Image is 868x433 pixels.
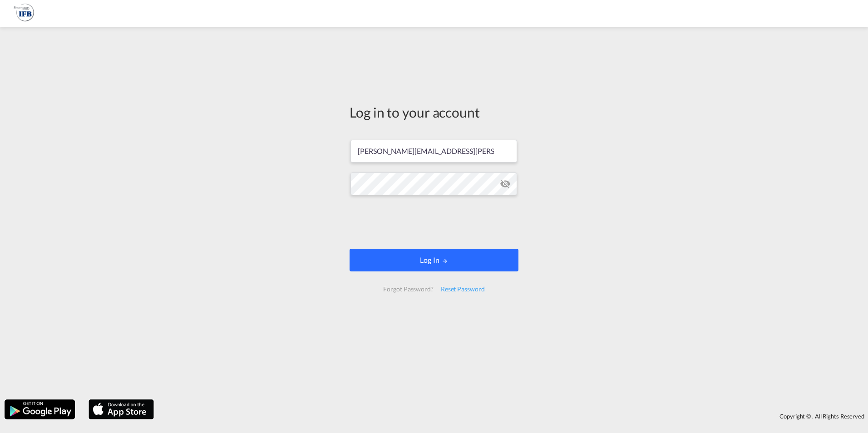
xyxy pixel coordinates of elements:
div: Log in to your account [350,103,518,122]
div: Reset Password [437,281,488,297]
div: Forgot Password? [380,281,437,297]
div: Copyright © . All Rights Reserved [158,408,868,424]
img: 1f261f00256b11eeaf3d89493e6660f9.png [14,4,34,24]
iframe: reCAPTCHA [365,204,503,240]
img: google.png [4,399,76,420]
md-icon: icon-eye-off [500,178,511,189]
img: apple.png [88,399,155,420]
button: LOGIN [350,249,518,271]
input: Enter email/phone number [350,140,517,162]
